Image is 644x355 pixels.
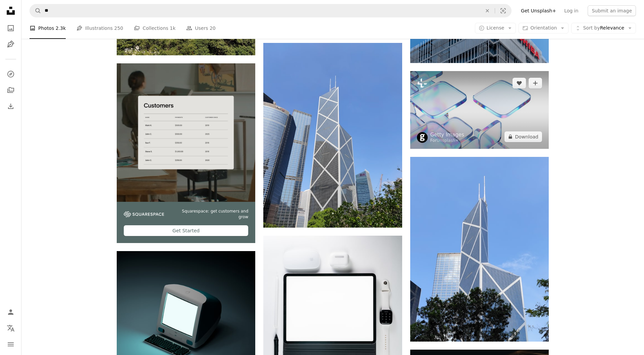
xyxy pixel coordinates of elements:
button: Download [504,131,542,142]
button: Orientation [519,23,569,34]
a: Log in / Sign up [4,305,17,319]
a: Illustrations 250 [76,17,123,39]
a: Getty Images [430,131,464,138]
button: Clear [480,4,495,17]
span: 250 [114,24,123,32]
button: Add to Collection [529,78,542,88]
span: Orientation [530,25,557,31]
a: a very tall building towering over a city [410,246,549,252]
a: Get Unsplash+ [517,5,560,16]
span: Sort by [583,25,600,31]
img: a very tall building towering over a city [263,43,402,228]
span: 1k [170,24,175,32]
a: Illustrations [4,38,17,51]
a: Background design, abstract geometric blocks, 3d render [410,107,549,113]
img: Go to Getty Images's profile [417,132,428,143]
button: Like [513,78,526,88]
a: Home — Unsplash [4,4,17,19]
span: Squarespace: get customers and grow [172,209,248,220]
a: Explore [4,67,17,81]
button: Search Unsplash [30,4,41,17]
span: Relevance [583,25,624,32]
a: a very tall building towering over a city [263,132,402,138]
a: Download History [4,100,17,113]
button: Submit an image [588,5,636,16]
span: 20 [210,24,216,32]
form: Find visuals sitewide [30,4,512,17]
a: Squarespace: get customers and growGet Started [117,63,255,243]
span: License [487,25,504,31]
a: Unsplash+ [437,138,459,143]
button: Menu [4,338,17,351]
a: a computer with a white screen sitting on a table [117,317,255,323]
div: For [430,138,464,143]
a: Photos [4,21,17,35]
button: Sort byRelevance [571,23,636,34]
button: License [475,23,516,34]
div: Get Started [124,225,248,236]
a: Collections 1k [134,17,175,39]
img: Background design, abstract geometric blocks, 3d render [410,71,549,149]
button: Visual search [495,4,511,17]
img: a very tall building towering over a city [410,157,549,342]
a: Log in [560,5,582,16]
img: file-1747939142011-51e5cc87e3c9 [124,211,164,217]
a: Users 20 [186,17,216,39]
a: Modern gadgets and accessories are displayed. [263,327,402,333]
a: Collections [4,83,17,97]
img: file-1747939376688-baf9a4a454ffimage [117,63,255,202]
button: Language [4,321,17,335]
